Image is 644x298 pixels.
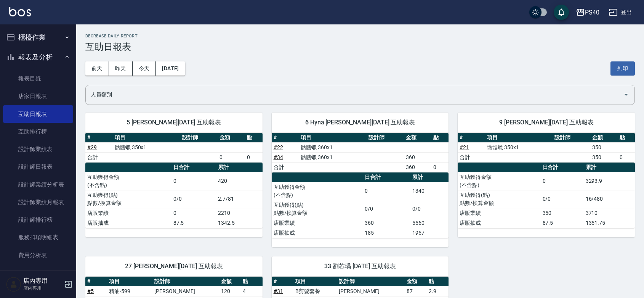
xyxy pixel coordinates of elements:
td: 合計 [458,152,485,162]
th: 設計師 [152,277,219,287]
td: 互助獲得金額 (不含點) [85,172,171,190]
td: B剪髮套餐 [293,286,337,296]
td: 87.5 [541,218,584,228]
a: #5 [87,288,94,294]
td: 精油-599 [107,286,153,296]
input: 人員名稱 [89,88,620,101]
td: 互助獲得金額 (不含點) [272,182,363,200]
td: 360 [404,152,431,162]
td: 2210 [216,208,263,218]
table: a dense table [272,133,449,172]
h2: Decrease Daily Report [85,34,635,39]
button: PS40 [573,5,602,20]
button: 昨天 [109,61,133,76]
td: 0/0 [410,200,449,218]
th: 點 [241,277,263,287]
a: 設計師日報表 [3,158,73,176]
button: [DATE] [156,61,185,76]
button: 今天 [133,61,156,76]
td: 合計 [272,162,299,172]
td: 合計 [85,152,113,162]
table: a dense table [272,172,449,238]
button: Open [620,89,632,101]
td: 2.9 [427,286,449,296]
th: 累計 [216,163,263,172]
td: 互助獲得(點) 點數/換算金額 [85,190,171,208]
table: a dense table [85,133,263,163]
button: 櫃檯作業 [3,27,73,47]
td: 3293.9 [584,172,635,190]
span: 9 [PERSON_NAME][DATE] 互助報表 [467,119,626,126]
td: 0 [431,162,449,172]
td: 0 [363,182,410,200]
button: 前天 [85,61,109,76]
th: 金額 [219,277,241,287]
th: 日合計 [541,163,584,172]
td: 互助獲得(點) 點數/換算金額 [272,200,363,218]
button: 客戶管理 [3,267,73,287]
th: 點 [431,133,449,143]
td: 店販抽成 [458,218,540,228]
td: 0 [541,172,584,190]
button: 列印 [610,61,635,76]
td: 互助獲得(點) 點數/換算金額 [458,190,540,208]
a: 報表目錄 [3,70,73,87]
td: 350 [590,142,618,152]
th: 項目 [107,277,153,287]
span: 6 Hyna [PERSON_NAME][DATE] 互助報表 [281,119,440,126]
a: #29 [87,144,97,150]
table: a dense table [85,163,263,228]
td: 16/480 [584,190,635,208]
td: 互助獲得金額 (不含點) [458,172,540,190]
td: 0/0 [171,190,216,208]
td: 店販業績 [458,208,540,218]
th: 點 [245,133,262,143]
td: 2.7/81 [216,190,263,208]
th: 設計師 [553,133,590,143]
th: 項目 [299,133,366,143]
th: # [85,133,113,143]
th: 項目 [485,133,553,143]
button: save [554,5,569,20]
th: 點 [427,277,449,287]
td: [PERSON_NAME] [152,286,219,296]
a: 設計師業績月報表 [3,193,73,211]
th: # [85,277,107,287]
span: 5 [PERSON_NAME][DATE] 互助報表 [95,119,253,126]
th: 金額 [218,133,245,143]
th: 金額 [590,133,618,143]
td: 5560 [410,218,449,228]
td: 87.5 [171,218,216,228]
td: 骷髏蠟 350x1 [113,142,180,152]
th: # [272,133,299,143]
th: 金額 [405,277,427,287]
td: 0 [618,152,635,162]
img: Logo [9,7,31,16]
a: #21 [460,144,469,150]
td: 1351.75 [584,218,635,228]
td: 店販抽成 [85,218,171,228]
h5: 店內專用 [23,277,62,285]
button: 報表及分析 [3,47,73,67]
h3: 互助日報表 [85,42,635,52]
th: 設計師 [180,133,218,143]
th: 項目 [293,277,337,287]
td: 87 [405,286,427,296]
th: 累計 [584,163,635,172]
td: 1957 [410,228,449,238]
th: 點 [618,133,635,143]
a: 店家日報表 [3,87,73,105]
td: 0/0 [363,200,410,218]
td: 420 [216,172,263,190]
td: 1340 [410,182,449,200]
td: 骷髏蠟 360x1 [299,152,366,162]
th: 項目 [113,133,180,143]
td: 360 [363,218,410,228]
td: 0 [218,152,245,162]
a: 費用分析表 [3,246,73,264]
td: 350 [590,152,618,162]
td: 骷髏蠟 360x1 [299,142,366,152]
td: 0/0 [541,190,584,208]
td: 3710 [584,208,635,218]
td: 0 [171,208,216,218]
